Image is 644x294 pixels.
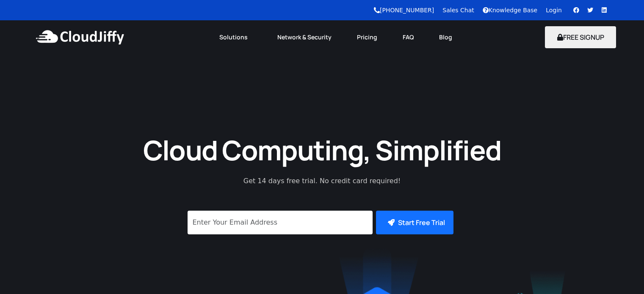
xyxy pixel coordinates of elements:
a: Sales Chat [442,7,474,14]
a: Knowledge Base [483,7,538,14]
a: Login [546,7,562,14]
button: FREE SIGNUP [545,26,616,48]
a: [PHONE_NUMBER] [374,7,434,14]
a: FREE SIGNUP [545,33,616,42]
a: FAQ [390,28,426,47]
a: Network & Security [265,28,344,47]
h1: Cloud Computing, Simplified [132,132,513,168]
a: Pricing [344,28,390,47]
input: Enter Your Email Address [188,211,373,234]
a: Blog [426,28,465,47]
button: Start Free Trial [376,211,453,234]
a: Solutions [207,28,265,47]
p: Get 14 days free trial. No credit card required! [206,176,439,186]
